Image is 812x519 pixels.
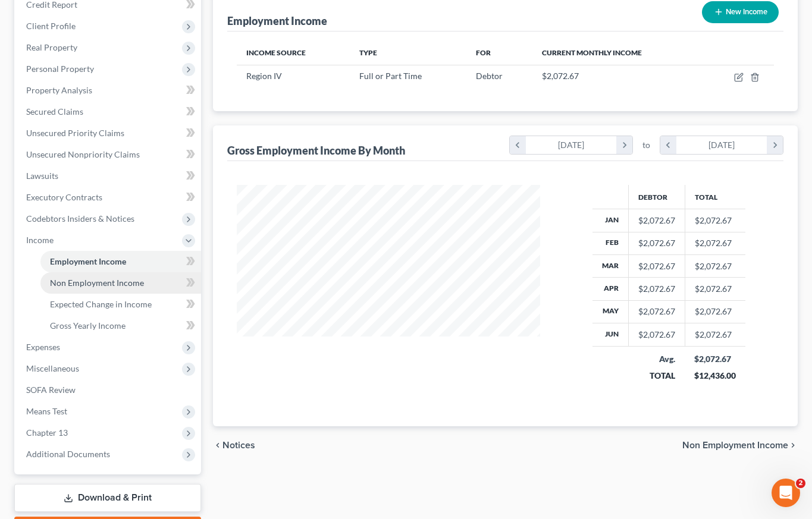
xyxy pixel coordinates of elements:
[50,256,126,266] span: Employment Income
[26,128,124,138] span: Unsecured Priority Claims
[26,106,83,117] span: Secured Claims
[26,42,77,52] span: Real Property
[685,209,745,232] td: $2,072.67
[592,232,629,254] th: Feb
[246,48,306,57] span: Income Source
[767,136,783,154] i: chevron_right
[510,136,526,154] i: chevron_left
[638,237,675,249] div: $2,072.67
[592,209,629,232] th: Jan
[685,323,745,346] td: $2,072.67
[17,122,201,144] a: Unsecured Priority Claims
[685,300,745,323] td: $2,072.67
[26,192,102,202] span: Executory Contracts
[40,315,201,336] a: Gross Yearly Income
[26,235,54,245] span: Income
[17,144,201,165] a: Unsecured Nonpriority Claims
[26,406,67,416] span: Means Test
[359,71,422,81] span: Full or Part Time
[702,1,779,23] button: New Income
[592,323,629,346] th: Jun
[628,185,685,209] th: Debtor
[542,48,642,57] span: Current Monthly Income
[26,21,76,31] span: Client Profile
[26,363,79,373] span: Miscellaneous
[476,48,491,57] span: For
[50,320,126,331] span: Gross Yearly Income
[685,185,745,209] th: Total
[17,101,201,122] a: Secured Claims
[26,213,134,224] span: Codebtors Insiders & Notices
[227,14,327,28] div: Employment Income
[50,299,152,309] span: Expected Change in Income
[14,484,201,512] a: Download & Print
[213,441,255,450] button: chevron_left Notices
[40,294,201,315] a: Expected Change in Income
[676,136,767,154] div: [DATE]
[788,441,798,450] i: chevron_right
[638,215,675,227] div: $2,072.67
[796,479,805,488] span: 2
[17,80,201,101] a: Property Analysis
[685,254,745,277] td: $2,072.67
[26,427,68,438] span: Chapter 13
[213,441,222,450] i: chevron_left
[660,136,676,154] i: chevron_left
[638,260,675,272] div: $2,072.67
[26,342,60,352] span: Expenses
[26,171,58,181] span: Lawsuits
[227,143,405,158] div: Gross Employment Income By Month
[772,479,800,507] iframe: Intercom live chat
[50,278,144,288] span: Non Employment Income
[526,136,617,154] div: [DATE]
[694,370,736,382] div: $12,436.00
[476,71,503,81] span: Debtor
[642,139,650,151] span: to
[592,278,629,300] th: Apr
[682,441,788,450] span: Non Employment Income
[685,278,745,300] td: $2,072.67
[246,71,282,81] span: Region IV
[685,232,745,254] td: $2,072.67
[17,187,201,208] a: Executory Contracts
[638,329,675,341] div: $2,072.67
[359,48,377,57] span: Type
[17,165,201,187] a: Lawsuits
[638,283,675,295] div: $2,072.67
[638,353,675,365] div: Avg.
[17,379,201,401] a: SOFA Review
[26,149,140,159] span: Unsecured Nonpriority Claims
[682,441,798,450] button: Non Employment Income chevron_right
[616,136,632,154] i: chevron_right
[638,306,675,317] div: $2,072.67
[26,64,94,74] span: Personal Property
[40,251,201,272] a: Employment Income
[222,441,255,450] span: Notices
[542,71,579,81] span: $2,072.67
[638,370,675,382] div: TOTAL
[592,300,629,323] th: May
[26,85,92,95] span: Property Analysis
[694,353,736,365] div: $2,072.67
[26,385,76,395] span: SOFA Review
[592,254,629,277] th: Mar
[26,449,110,459] span: Additional Documents
[40,272,201,294] a: Non Employment Income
